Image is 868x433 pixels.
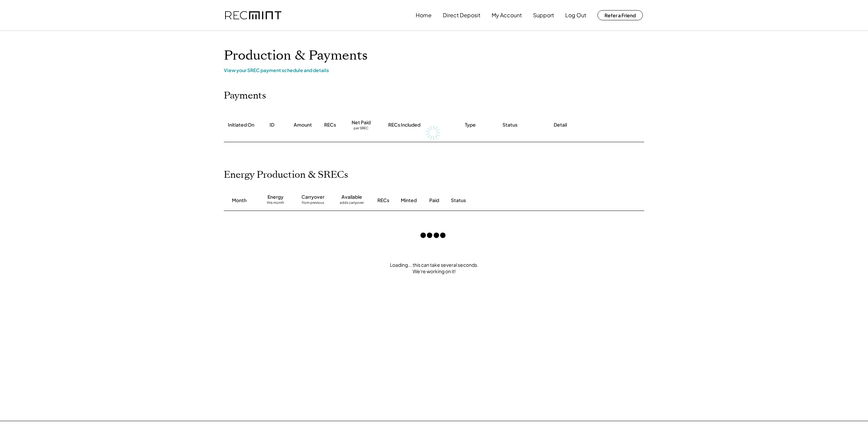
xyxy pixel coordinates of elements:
[340,200,364,207] div: adds carryover
[429,197,439,204] div: Paid
[502,122,517,128] div: Status
[565,8,586,22] button: Log Out
[232,197,246,204] div: Month
[443,8,480,22] button: Direct Deposit
[416,8,432,22] button: Home
[352,119,371,126] div: Net Paid
[401,197,417,204] div: Minted
[341,194,362,200] div: Available
[225,11,281,20] img: recmint-logotype%403x.png
[533,8,554,22] button: Support
[224,169,348,181] h2: Energy Production & SRECs
[228,122,254,128] div: Initiated On
[224,67,644,73] div: View your SREC payment schedule and details
[267,200,284,207] div: this month
[324,122,336,128] div: RECs
[270,122,274,128] div: ID
[492,8,522,22] button: My Account
[217,262,651,275] div: Loading... this can take several seconds. We're working on it!
[354,126,369,131] div: per SREC
[302,200,324,207] div: from previous
[224,48,644,64] h1: Production & Payments
[268,194,283,200] div: Energy
[301,194,324,200] div: Carryover
[224,90,266,102] h2: Payments
[294,122,312,128] div: Amount
[388,122,420,128] div: RECs Included
[451,197,566,204] div: Status
[597,10,643,20] button: Refer a Friend
[465,122,476,128] div: Type
[377,197,389,204] div: RECs
[554,122,567,128] div: Detail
